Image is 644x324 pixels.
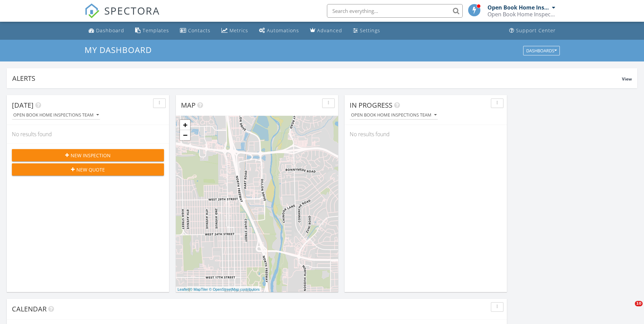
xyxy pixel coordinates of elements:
[350,111,438,120] button: Open Book Home Inspections Team
[85,44,152,55] span: My Dashboard
[13,113,99,118] div: Open Book Home Inspections Team
[487,11,555,18] div: Open Book Home Inspections
[350,101,392,110] span: In Progress
[86,24,127,37] a: Dashboard
[229,27,248,34] div: Metrics
[85,9,160,23] a: SPECTORA
[256,24,302,37] a: Automations (Basic)
[188,27,210,34] div: Contacts
[104,3,160,18] span: SPECTORA
[209,287,260,291] a: © OpenStreetMap contributors
[622,76,632,82] span: View
[350,24,383,37] a: Settings
[7,125,169,143] div: No results found
[516,27,556,34] div: Support Center
[132,24,172,37] a: Templates
[85,3,99,18] img: The Best Home Inspection Software - Spectora
[219,24,251,37] a: Metrics
[351,113,437,118] div: Open Book Home Inspections Team
[635,301,643,306] span: 10
[307,24,345,37] a: Advanced
[176,287,261,292] div: |
[177,24,213,37] a: Contacts
[190,287,208,291] a: © MapTiler
[317,27,342,34] div: Advanced
[180,130,190,140] a: Zoom out
[181,101,196,110] span: Map
[12,101,34,110] span: [DATE]
[76,166,105,173] span: New Quote
[267,27,299,34] div: Automations
[12,149,164,161] button: New Inspection
[71,152,111,159] span: New Inspection
[12,304,47,313] span: Calendar
[178,287,189,291] a: Leaflet
[345,125,507,143] div: No results found
[12,111,100,120] button: Open Book Home Inspections Team
[487,4,550,11] div: Open Book Home Inspections Team
[621,301,637,317] iframe: Intercom live chat
[526,48,557,53] div: Dashboards
[180,120,190,130] a: Zoom in
[96,27,124,34] div: Dashboard
[360,27,380,34] div: Settings
[523,46,560,55] button: Dashboards
[327,4,463,18] input: Search everything...
[12,163,164,176] button: New Quote
[507,24,558,37] a: Support Center
[143,27,169,34] div: Templates
[12,74,622,83] div: Alerts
